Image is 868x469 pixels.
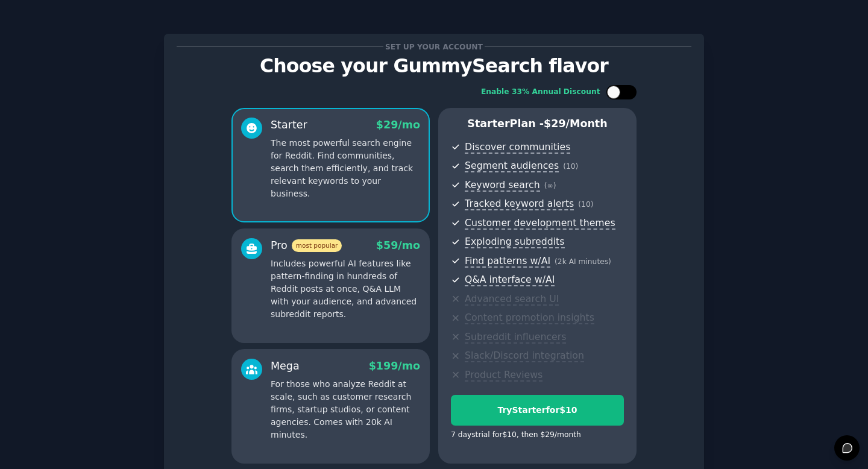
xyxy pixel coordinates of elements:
div: Try Starter for $10 [451,404,623,417]
span: ( 10 ) [563,162,578,171]
span: Discover communities [465,141,570,154]
div: 7 days trial for $10 , then $ 29 /month [451,430,581,441]
span: Content promotion insights [465,312,594,324]
p: The most powerful search engine for Reddit. Find communities, search them efficiently, and track ... [271,137,420,200]
span: ( 2k AI minutes ) [555,257,611,266]
span: $ 199 /mo [369,360,420,372]
p: Starter Plan - [451,116,624,131]
p: For those who analyze Reddit at scale, such as customer research firms, startup studios, or conte... [271,378,420,441]
span: Keyword search [465,179,540,192]
p: Includes powerful AI features like pattern-finding in hundreds of Reddit posts at once, Q&A LLM w... [271,257,420,321]
span: ( 10 ) [578,200,593,209]
span: Product Reviews [465,369,542,382]
div: Mega [271,359,300,374]
span: $ 29 /mo [376,119,420,131]
span: Slack/Discord integration [465,350,584,362]
span: Customer development themes [465,217,615,230]
span: Tracked keyword alerts [465,198,574,210]
span: $ 29 /month [544,118,608,130]
span: Find patterns w/AI [465,255,550,268]
div: Pro [271,238,342,253]
span: ( ∞ ) [544,181,556,190]
span: Exploding subreddits [465,236,564,248]
p: Choose your GummySearch flavor [177,55,691,77]
button: TryStarterfor$10 [451,395,624,426]
div: Enable 33% Annual Discount [481,87,600,98]
span: Subreddit influencers [465,331,566,344]
span: Q&A interface w/AI [465,274,555,286]
span: $ 59 /mo [376,239,420,251]
div: Starter [271,118,307,133]
span: most popular [292,239,342,252]
span: Segment audiences [465,160,559,172]
span: Advanced search UI [465,293,559,306]
span: Set up your account [383,40,485,53]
